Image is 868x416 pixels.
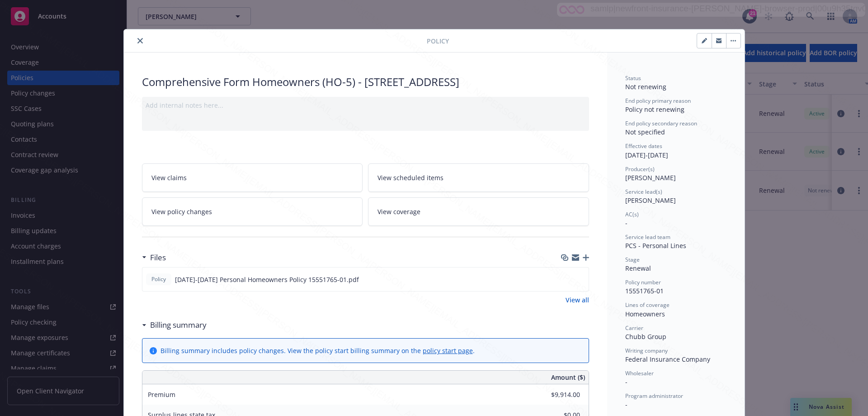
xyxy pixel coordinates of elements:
a: View scheduled items [368,163,589,192]
span: Service lead team [625,233,670,241]
span: Wholesaler [625,369,654,377]
span: Federal Insurance Company [625,355,710,363]
span: View coverage [377,207,420,216]
span: 15551765-01 [625,287,664,295]
a: View policy changes [142,197,363,226]
span: Effective dates [625,142,662,150]
span: Not renewing [625,82,666,91]
button: preview file [577,275,585,284]
div: Files [142,252,166,263]
span: Policy [150,275,168,283]
span: - [625,219,627,227]
span: Chubb Group [625,332,666,341]
span: Producer(s) [625,165,655,173]
span: Not specified [625,128,665,136]
span: [PERSON_NAME] [625,196,676,205]
span: - [625,400,627,409]
span: Policy [427,36,449,46]
a: View all [566,295,589,305]
span: Renewal [625,264,651,273]
a: policy start page [423,346,473,355]
span: Policy number [625,278,661,286]
span: [DATE]-[DATE] Personal Homeowners Policy 15551765-01.pdf [175,275,359,284]
span: End policy secondary reason [625,120,697,127]
h3: Billing summary [150,319,207,331]
span: Premium [148,390,175,399]
span: Program administrator [625,392,683,400]
span: View policy changes [151,207,212,216]
span: View claims [151,173,187,182]
button: download file [562,275,570,284]
h3: Files [150,252,166,263]
div: Comprehensive Form Homeowners (HO-5) - [STREET_ADDRESS] [142,74,589,90]
div: Billing summary [142,319,207,331]
input: 0.00 [527,388,585,402]
div: Billing summary includes policy changes. View the policy start billing summary on the . [160,346,475,355]
span: Writing company [625,347,668,354]
span: Stage [625,256,640,263]
a: View claims [142,163,363,192]
span: Carrier [625,324,643,332]
span: AC(s) [625,210,639,218]
span: View scheduled items [377,173,443,182]
span: End policy primary reason [625,97,691,105]
span: Amount ($) [551,373,585,382]
button: close [135,35,146,46]
span: Service lead(s) [625,188,662,196]
span: Lines of coverage [625,301,670,309]
span: [PERSON_NAME] [625,173,676,182]
span: Status [625,74,641,82]
span: - [625,378,627,386]
span: PCS - Personal Lines [625,241,686,250]
div: Add internal notes here... [146,100,585,110]
span: Policy not renewing [625,105,684,114]
div: [DATE] - [DATE] [625,142,726,159]
a: View coverage [368,197,589,226]
div: Homeowners [625,309,726,319]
